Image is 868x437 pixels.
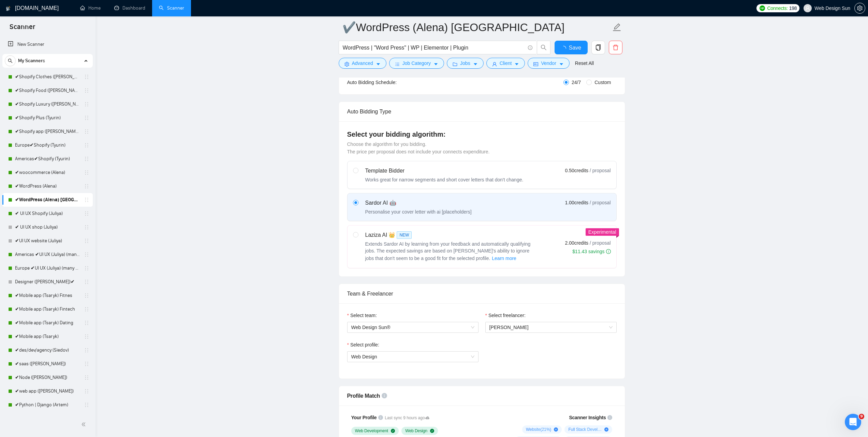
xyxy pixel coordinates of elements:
[19,4,30,15] img: Profile image for Nazar
[489,325,529,330] span: [PERSON_NAME]
[767,4,788,12] span: Connects:
[592,44,605,51] span: copy
[347,79,437,86] div: Auto Bidding Schedule:
[5,99,131,108] div: 20 августа
[18,54,45,68] span: My Scanners
[15,275,80,289] a: Designer ([PERSON_NAME])✔
[107,3,120,16] button: Главная
[528,58,569,69] button: idcardVendorcaret-down
[855,5,865,11] span: setting
[33,9,82,15] p: Был в сети 3 ч назад
[385,415,429,421] span: Last sync 9 hours ago
[565,239,588,247] span: 2.00 credits
[15,412,80,425] a: ✔laravel | vue | react ([PERSON_NAME])
[159,5,184,11] a: searchScanner
[84,334,89,339] span: holder
[15,261,80,275] a: Europe ✔UI UX (Juliya) (many posts)
[590,167,610,174] span: / proposal
[15,357,80,371] a: ✔saas ([PERSON_NAME])
[347,102,617,121] div: Auto Bidding Type
[5,58,15,63] span: search
[15,138,80,152] a: Europe✔Shopify (Tyurin)
[15,371,80,384] a: ✔Node ([PERSON_NAME])
[74,108,131,123] div: привіт, є новини?:
[15,70,80,84] a: ✔Shopify Clothes ([PERSON_NAME])
[5,108,131,129] div: artemrasenko@webdesignsun.com говорит…
[15,84,80,97] a: ✔Shopify Food ([PERSON_NAME])
[11,218,16,224] button: Средство выбора эмодзи
[32,218,38,224] button: Добавить вложение
[4,3,17,16] button: go back
[604,427,608,432] span: plus-circle
[533,62,538,67] span: idcard
[568,427,602,432] span: Full Stack Development ( 17 %)
[395,62,400,67] span: bars
[15,316,80,330] a: ✔Mobile app (Tsaryk) Dating
[347,141,490,154] span: Choose the algorithm for you bidding. The price per proposal does not include your connects expen...
[15,111,80,125] a: ✔Shopify Plus (Tyurin)
[66,36,126,42] div: ось це вже не прийшло
[84,361,89,367] span: holder
[344,62,349,67] span: setting
[15,398,80,412] a: ✔Python | Django (Artem)
[351,415,377,420] span: Your Profile
[5,178,112,287] div: Маємо апдейт від дев команди. Сповіщення про нові інвайти в Телеграм дійсно не доставлялись через...
[365,199,472,207] div: Sardor AI 🤖
[84,74,89,80] span: holder
[433,62,438,67] span: caret-down
[15,220,80,234] a: ✔ UI UX shop (Juliya)
[5,31,131,52] div: artemrasenko@webdesignsun.com говорит…
[5,129,131,169] div: Nazar говорит…
[4,22,41,36] span: Scanner
[845,414,861,430] iframe: To enrich screen reader interactions, please activate Accessibility in Grammarly extension settings
[559,62,564,67] span: caret-down
[569,415,606,420] span: Scanner Insights
[854,3,865,14] button: setting
[33,3,49,9] h1: Nazar
[84,88,89,93] span: holder
[15,289,80,302] a: ✔Mobile app (Tsaryk) Fitnes
[572,248,610,255] div: $11.43 savings
[84,388,89,394] span: holder
[5,169,131,178] div: 27 августа
[84,402,89,408] span: holder
[537,44,550,51] span: search
[859,414,864,419] span: 9
[15,330,80,343] a: ✔Mobile app (Tsaryk)
[6,204,131,216] textarea: Ваше сообщение...
[607,415,612,420] span: info-circle
[350,341,379,349] span: Select profile:
[5,129,112,164] div: Привіт, поки новин від дев команди немає, але як тільки отримаємо - напишемо [PERSON_NAME].Дякуєм...
[84,211,89,216] span: holder
[120,3,132,15] div: Закрыть
[15,152,80,166] a: Americas✔Shopify (Tyurin)
[569,43,581,52] span: Save
[15,343,80,357] a: ✔des/dev/agency (Siedov)
[343,43,525,52] input: Search Freelance Jobs...
[84,238,89,244] span: holder
[80,112,126,119] div: привіт, є новини?:
[84,347,89,353] span: holder
[528,45,532,50] span: info-circle
[554,427,558,432] span: plus-circle
[347,393,380,399] span: Profile Match
[347,312,377,319] label: Select team:
[84,265,89,271] span: holder
[591,41,605,54] button: copy
[339,58,386,69] button: settingAdvancedcaret-down
[84,293,89,298] span: holder
[15,166,80,179] a: ✔woocommerce (Alena)
[365,176,524,183] div: Works great for narrow segments and short cover letters that don't change.
[72,21,126,26] a: [URL][DOMAIN_NAME]
[382,393,387,398] span: info-circle
[117,216,128,227] button: Отправить сообщение…
[606,249,611,254] span: info-circle
[84,252,89,257] span: holder
[609,41,622,54] button: delete
[486,58,525,69] button: userClientcaret-down
[588,229,616,235] span: Experimental
[15,97,80,111] a: ✔Shopify Luxury ([PERSON_NAME])
[405,428,427,434] span: Web Design
[347,284,617,303] div: Team & Freelancer
[84,224,89,230] span: holder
